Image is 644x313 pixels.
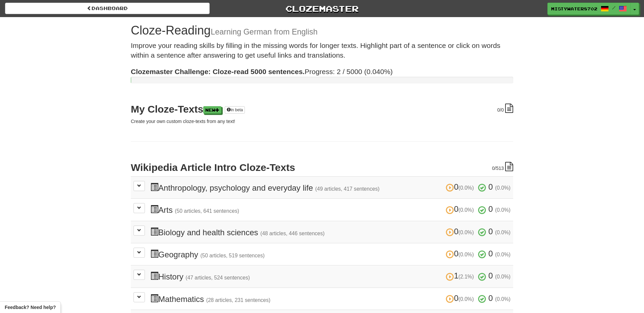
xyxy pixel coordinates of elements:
div: /0 [497,104,513,113]
span: 0 [488,182,493,191]
small: (47 articles, 524 sentences) [185,275,250,280]
small: Learning German from English [211,27,318,36]
h3: Arts [150,205,511,214]
small: (0.0%) [495,296,511,302]
span: 0 [446,182,476,191]
small: (0.0%) [459,185,474,191]
h2: My Cloze-Texts [131,104,513,115]
small: (48 articles, 446 sentences) [260,231,325,236]
span: / [612,5,615,10]
small: (2.1%) [459,274,474,279]
h1: Cloze-Reading [131,24,513,37]
h3: Geography [150,249,511,259]
span: 0 [446,294,476,303]
span: 1 [446,271,476,280]
a: Clozemaster [220,3,424,14]
small: (0.0%) [459,230,474,235]
span: Open feedback widget [5,304,56,311]
a: Dashboard [5,3,210,14]
h3: History [150,271,511,281]
small: (0.0%) [459,296,474,302]
small: (0.0%) [495,207,511,213]
span: 0 [488,294,493,303]
span: 0 [446,249,476,258]
span: 0 [446,227,476,236]
a: New [203,106,221,114]
span: MistyWater8702 [551,6,597,12]
h3: Anthropology, psychology and everyday life [150,183,511,192]
h2: Wikipedia Article Intro Cloze-Texts [131,162,513,173]
small: (50 articles, 519 sentences) [200,253,265,258]
h3: Biology and health sciences [150,227,511,237]
small: (0.0%) [495,185,511,191]
span: 0 [492,166,495,171]
a: in beta [225,106,245,114]
small: (0.0%) [459,252,474,257]
span: 0 [488,271,493,280]
div: /513 [492,162,513,172]
span: 0 [488,204,493,213]
p: Create your own custom cloze-texts from any text! [131,118,513,125]
span: Progress: 2 / 5000 (0.040%) [131,68,393,75]
a: MistyWater8702 / [547,3,631,15]
strong: Clozemaster Challenge: Cloze-read 5000 sentences. [131,68,305,75]
span: 0 [488,249,493,258]
small: (0.0%) [459,207,474,213]
p: Improve your reading skills by filling in the missing words for longer texts. Highlight part of a... [131,41,513,60]
small: (28 articles, 231 sentences) [206,297,271,303]
small: (0.0%) [495,274,511,279]
span: 0 [488,227,493,236]
h3: Mathematics [150,294,511,304]
small: (50 articles, 641 sentences) [175,208,239,214]
small: (49 articles, 417 sentences) [315,186,380,192]
small: (0.0%) [495,230,511,235]
span: 0 [446,204,476,213]
span: 0 [497,107,500,113]
small: (0.0%) [495,252,511,257]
